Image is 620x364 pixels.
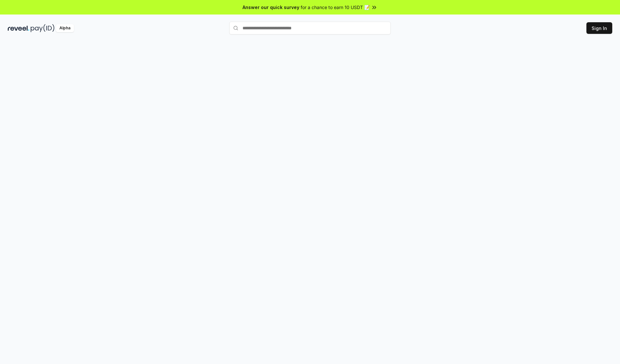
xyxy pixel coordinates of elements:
span: for a chance to earn 10 USDT 📝 [301,4,370,11]
img: reveel_dark [8,24,29,32]
div: Alpha [56,24,74,32]
button: Sign In [586,22,612,34]
img: pay_id [31,24,55,32]
span: Answer our quick survey [243,4,299,11]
